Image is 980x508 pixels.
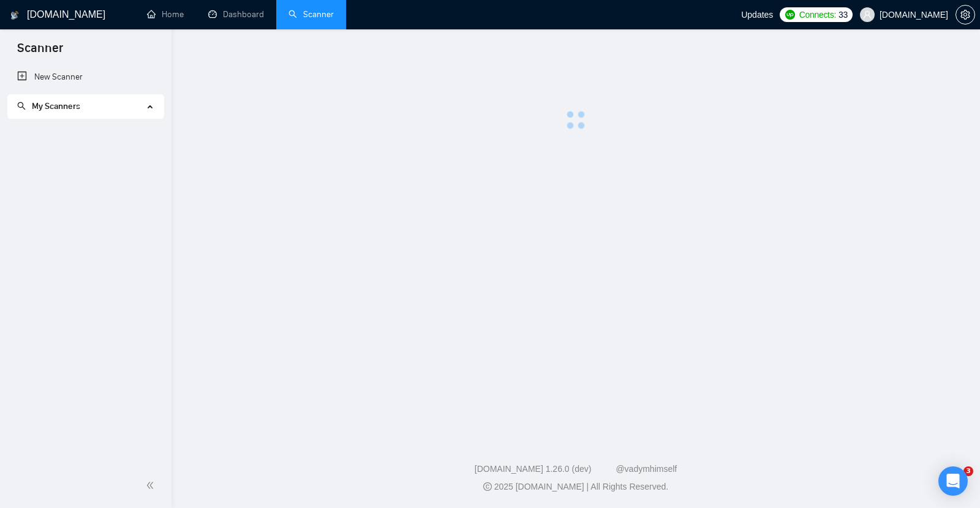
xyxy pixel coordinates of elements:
a: searchScanner [288,9,334,20]
a: homeHome [147,9,184,20]
span: My Scanners [32,101,80,111]
a: setting [956,10,975,20]
span: Scanner [7,39,73,65]
a: @vadymhimself [616,464,677,474]
div: 2025 [DOMAIN_NAME] | All Rights Reserved. [181,480,970,493]
span: setting [956,10,974,20]
span: Connects: [799,8,836,21]
span: search [17,102,26,110]
button: setting [956,5,975,24]
a: dashboardDashboard [208,9,264,20]
a: New Scanner [17,65,154,89]
span: Updates [741,10,773,20]
img: upwork-logo.png [785,10,795,20]
span: My Scanners [17,101,80,111]
span: user [863,10,872,19]
img: logo [10,6,19,25]
span: 33 [839,8,848,21]
span: copyright [483,482,492,491]
span: double-left [146,479,158,491]
li: New Scanner [7,65,164,89]
a: [DOMAIN_NAME] 1.26.0 (dev) [475,464,592,474]
span: 3 [963,466,973,476]
div: Open Intercom Messenger [938,466,968,496]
